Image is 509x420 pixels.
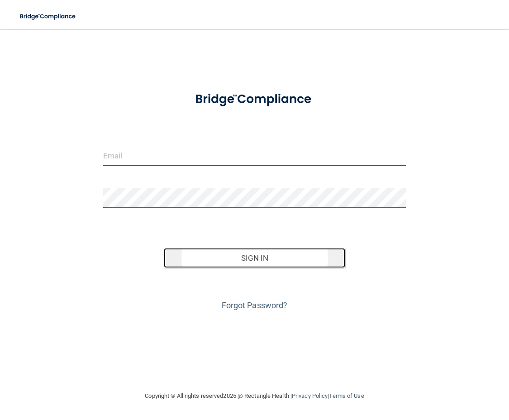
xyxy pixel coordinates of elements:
img: bridge_compliance_login_screen.278c3ca4.svg [182,83,327,115]
img: bridge_compliance_login_screen.278c3ca4.svg [14,7,83,26]
input: Email [103,146,406,166]
a: Privacy Policy [292,392,328,399]
div: Copyright © All rights reserved 2025 @ Rectangle Health | | [90,382,420,410]
iframe: Drift Widget Chat Controller [352,356,498,392]
a: Terms of Use [329,392,364,399]
a: Forgot Password? [222,301,288,310]
button: Sign In [164,248,345,268]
